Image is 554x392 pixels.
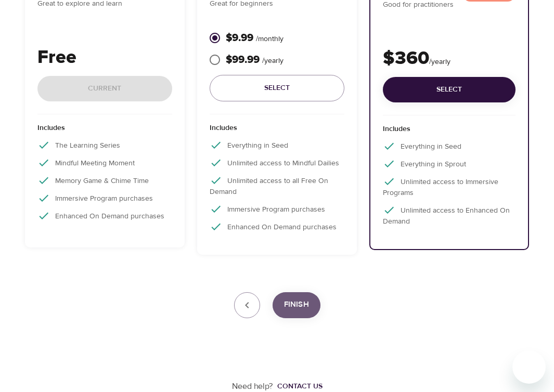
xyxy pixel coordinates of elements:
[383,204,516,227] p: Unlimited access to Enhanced On Demand
[284,298,309,311] span: Finish
[383,175,516,199] p: Unlimited access to Immersive Programs
[37,156,172,169] p: Mindful Meeting Moment
[226,52,284,68] p: $99.99
[37,192,172,204] p: Immersive Program purchases
[37,44,172,72] p: Free
[226,30,284,46] p: $9.99
[210,123,344,139] p: Includes
[210,220,344,233] p: Enhanced On Demand purchases
[256,34,284,44] span: / monthly
[210,139,344,151] p: Everything in Seed
[383,158,516,170] p: Everything in Sprout
[37,139,172,151] p: The Learning Series
[37,174,172,187] p: Memory Game & Chime Time
[391,83,507,96] span: Select
[210,174,344,198] p: Unlimited access to all Free On Demand
[262,56,284,66] span: / yearly
[218,82,336,95] span: Select
[210,75,344,101] button: Select
[429,57,450,67] span: / yearly
[512,350,546,384] iframe: Button to launch messaging window
[210,156,344,169] p: Unlimited access to Mindful Dailies
[37,210,172,222] p: Enhanced On Demand purchases
[273,381,323,391] a: Contact us
[383,77,516,102] button: Select
[277,381,323,391] div: Contact us
[383,140,516,152] p: Everything in Seed
[383,45,516,73] p: $360
[273,292,320,318] button: Finish
[383,124,516,140] p: Includes
[37,123,172,139] p: Includes
[210,203,344,215] p: Immersive Program purchases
